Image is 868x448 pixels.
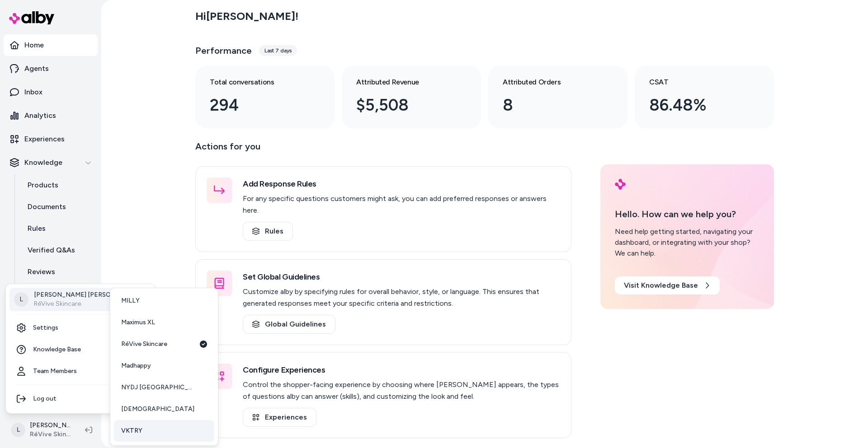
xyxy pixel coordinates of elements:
[34,299,140,308] p: RéVive Skincare
[121,426,142,435] span: VKTRY
[121,361,151,370] span: Madhappy
[34,290,140,299] p: [PERSON_NAME] [PERSON_NAME]
[9,388,152,410] div: Log out
[121,296,140,305] span: MILLY
[33,345,81,354] span: Knowledge Base
[121,318,155,327] span: Maximus XL
[14,292,28,307] span: L
[9,317,152,339] a: Settings
[121,383,195,392] span: NYDJ [GEOGRAPHIC_DATA]
[121,405,194,414] span: [DEMOGRAPHIC_DATA]
[121,340,167,349] span: RéVive Skincare
[9,360,152,382] a: Team Members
